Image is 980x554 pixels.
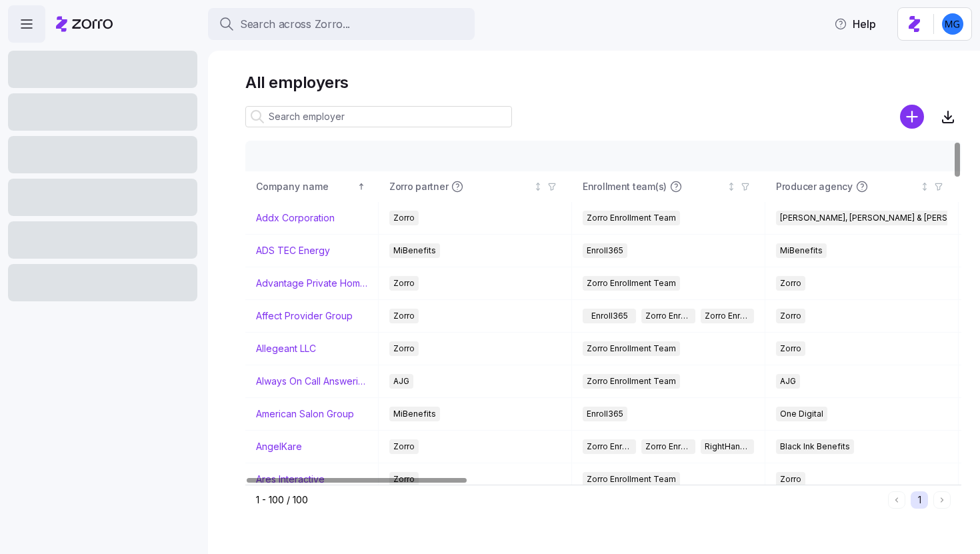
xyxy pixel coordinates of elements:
span: Zorro [393,211,415,225]
th: Zorro partnerNot sorted [379,171,572,202]
span: One Digital [780,407,823,421]
div: Sorted ascending [357,182,366,191]
th: Company nameSorted ascending [245,171,379,202]
span: Zorro Enrollment Team [587,439,632,454]
span: MiBenefits [780,243,823,258]
span: Enrollment team(s) [583,180,667,193]
a: AngelKare [256,440,302,453]
span: Zorro [393,276,415,291]
button: Next page [933,491,951,509]
span: Producer agency [776,180,853,193]
span: Search across Zorro... [240,16,350,33]
span: Zorro Enrollment Team [587,276,676,291]
span: Zorro [780,276,801,291]
span: Zorro [393,341,415,356]
span: Zorro Enrollment Team [587,211,676,225]
span: Enroll365 [591,309,628,323]
div: 1 - 100 / 100 [256,493,883,507]
button: Search across Zorro... [208,8,475,40]
span: Black Ink Benefits [780,439,850,454]
div: Not sorted [920,182,929,191]
span: AJG [780,374,796,389]
span: Zorro [393,439,415,454]
div: Company name [256,179,355,194]
button: Previous page [888,491,905,509]
a: Always On Call Answering Service [256,375,367,388]
a: Advantage Private Home Care [256,277,367,290]
div: Not sorted [533,182,543,191]
th: Enrollment team(s)Not sorted [572,171,765,202]
span: Help [834,16,876,32]
span: RightHandMan Financial [705,439,750,454]
div: Not sorted [727,182,736,191]
span: AJG [393,374,409,389]
span: Zorro Enrollment Team [587,341,676,356]
span: Zorro [393,472,415,487]
button: Help [823,11,887,37]
span: Zorro partner [389,180,448,193]
a: Addx Corporation [256,211,335,225]
img: 61c362f0e1d336c60eacb74ec9823875 [942,13,963,35]
span: Zorro Enrollment Team [645,309,691,323]
a: American Salon Group [256,407,354,421]
span: MiBenefits [393,407,436,421]
span: MiBenefits [393,243,436,258]
input: Search employer [245,106,512,127]
span: Zorro Enrollment Team [587,374,676,389]
span: Enroll365 [587,243,623,258]
svg: add icon [900,105,924,129]
a: Ares Interactive [256,473,325,486]
span: Zorro Enrollment Experts [705,309,750,323]
th: Producer agencyNot sorted [765,171,959,202]
span: Zorro Enrollment Experts [645,439,691,454]
span: Zorro Enrollment Team [587,472,676,487]
span: Zorro [780,472,801,487]
button: 1 [911,491,928,509]
a: Allegeant LLC [256,342,316,355]
span: Zorro [780,309,801,323]
h1: All employers [245,72,961,93]
span: Enroll365 [587,407,623,421]
span: Zorro [393,309,415,323]
a: Affect Provider Group [256,309,353,323]
span: Zorro [780,341,801,356]
a: ADS TEC Energy [256,244,330,257]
